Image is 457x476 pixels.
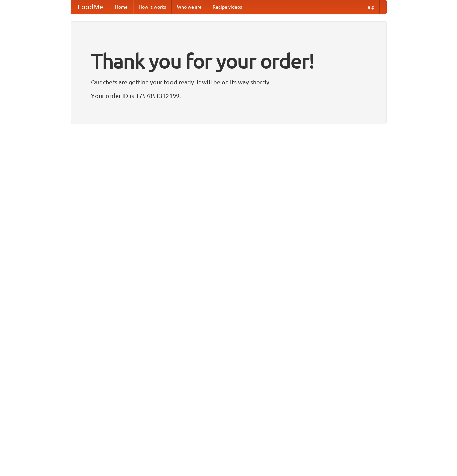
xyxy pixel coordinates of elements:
p: Your order ID is 1757851312199. [91,90,366,101]
a: How it works [133,0,172,14]
h1: Thank you for your order! [91,45,366,77]
a: Recipe videos [207,0,247,14]
a: Home [110,0,133,14]
a: FoodMe [71,0,110,14]
a: Help [359,0,380,14]
a: Who we are [172,0,207,14]
p: Our chefs are getting your food ready. It will be on its way shortly. [91,77,366,87]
